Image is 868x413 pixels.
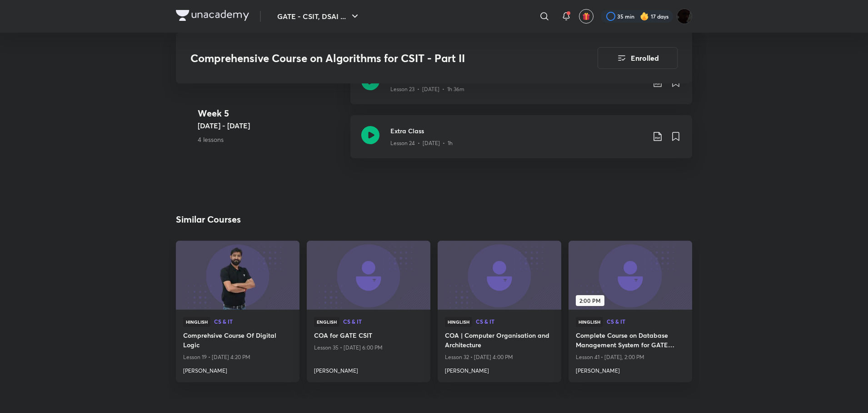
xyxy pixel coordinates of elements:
img: PN Pandey [677,9,692,24]
span: Hinglish [183,317,210,327]
button: GATE - CSIT, DSAI ... [272,7,366,25]
h3: Comprehensive Course on Algorithms for CSIT - Part II [190,52,546,65]
a: [PERSON_NAME] [445,363,554,375]
p: Lesson 41 • [DATE], 2:00 PM [576,351,685,363]
a: [PERSON_NAME] [314,363,423,375]
span: Hinglish [576,317,603,327]
a: CS & IT [476,319,554,325]
a: new-thumbnail2:00 PM [569,241,692,310]
a: Extra ClassLesson 24 • [DATE] • 1h [350,115,692,169]
p: Lesson 19 • [DATE] 4:20 PM [183,351,292,363]
img: new-thumbnail [567,240,693,310]
span: Hinglish [445,317,472,327]
span: CS & IT [476,319,554,324]
a: Comprehsive Course Of Digital Logic [183,330,292,351]
a: COA for GATE CSIT [314,330,423,342]
a: new-thumbnail [176,241,299,310]
p: Lesson 23 • [DATE] • 1h 36m [390,85,464,93]
a: [PERSON_NAME] [576,363,685,375]
h5: [DATE] - [DATE] [198,120,343,131]
button: Enrolled [598,47,678,69]
button: avatar [579,9,594,24]
span: 2:00 PM [576,295,604,306]
p: Lesson 32 • [DATE] 4:00 PM [445,351,554,363]
a: Company Logo [176,10,249,23]
p: Lesson 24 • [DATE] • 1h [390,139,453,147]
h3: Extra Class [390,126,645,136]
h4: Week 5 [198,107,343,120]
span: English [314,317,339,327]
a: CS & IT [343,319,423,325]
img: avatar [582,12,590,20]
img: new-thumbnail [436,240,562,310]
a: CS & IT [607,319,685,325]
a: COA | Computer Organisation and Architecture [445,330,554,351]
img: streak [640,12,649,21]
a: CS & IT [214,319,292,325]
a: new-thumbnail [307,241,430,310]
p: Lesson 35 • [DATE] 6:00 PM [314,342,423,354]
img: Company Logo [176,10,249,21]
span: CS & IT [214,319,292,324]
a: [PERSON_NAME] [183,363,292,375]
img: new-thumbnail [305,240,431,310]
h2: Similar Courses [176,213,241,226]
a: new-thumbnail [438,241,561,310]
a: Complete Course on Database Management System for GATE [DATE]-[DATE] [576,330,685,351]
span: CS & IT [607,319,685,324]
span: CS & IT [343,319,423,324]
img: new-thumbnail [175,240,300,310]
p: 4 lessons [198,135,343,144]
a: BacktrackingLesson 23 • [DATE] • 1h 36m [350,61,692,115]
